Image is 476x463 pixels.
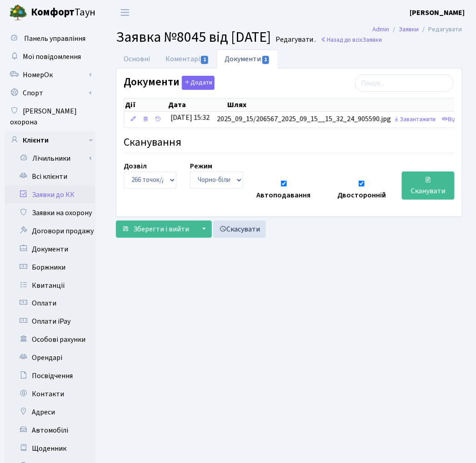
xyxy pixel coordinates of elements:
[281,181,287,187] input: Автоподавання
[5,222,95,240] a: Договори продажу
[5,258,95,276] a: Боржники
[5,240,95,258] a: Документи
[116,27,271,48] span: Заявка №8045 від [DATE]
[180,74,215,90] a: Додати
[23,52,81,62] span: Мої повідомлення
[182,76,215,90] button: Документи
[399,25,419,34] a: Заявки
[24,34,85,44] span: Панель управління
[124,76,215,90] label: Документи
[5,404,95,422] a: Адреси
[5,440,95,458] a: Щоденник
[391,113,438,127] a: Завантажити
[274,35,316,44] small: Редагувати .
[217,49,278,69] a: Документи
[116,221,195,238] button: Зберегти і вийти
[359,181,365,187] input: Двосторонній
[124,136,455,149] h4: Сканування
[5,204,95,222] a: Заявки на охорону
[373,25,390,34] a: Admin
[410,7,465,18] a: [PERSON_NAME]
[5,385,95,404] a: Контакти
[5,367,95,385] a: Посвідчення
[167,99,227,111] th: Дата
[5,276,95,295] a: Квитанції
[363,35,382,44] span: Заявки
[201,56,208,64] span: 1
[5,30,95,48] a: Панель управління
[158,49,217,69] a: Коментарі
[5,48,95,66] a: Мої повідомлення
[5,102,95,131] a: [PERSON_NAME] охорона
[114,5,136,20] button: Переключити навігацію
[359,20,476,39] nav: breadcrumb
[5,167,95,186] a: Всі клієнти
[5,349,95,367] a: Орендарі
[321,35,382,44] a: Назад до всіхЗаявки
[336,179,388,201] label: Двосторонній
[133,224,189,234] span: Зберегти і вийти
[5,422,95,440] a: Автомобілі
[5,331,95,349] a: Особові рахунки
[419,25,462,34] li: Редагувати
[5,66,95,84] a: НомерОк
[5,295,95,313] a: Оплати
[262,56,270,64] span: 1
[9,4,27,22] img: logo.png
[5,84,95,102] a: Спорт
[5,131,95,149] a: Клієнти
[31,5,75,20] b: Комфорт
[116,49,158,69] a: Основні
[31,5,95,20] span: Таун
[257,179,311,201] label: Автоподавання
[5,313,95,331] a: Оплати iPay
[190,161,212,172] label: Режим
[124,161,147,172] label: Дозвіл
[5,186,95,204] a: Заявки до КК
[10,149,95,167] a: Лічильники
[402,172,455,200] span: Сканувати
[355,74,454,92] input: Пошук...
[440,113,476,127] a: Відкрити
[124,99,167,111] th: Дії
[410,8,465,18] b: [PERSON_NAME]
[213,221,266,238] a: Скасувати
[170,113,210,123] span: [DATE] 15:32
